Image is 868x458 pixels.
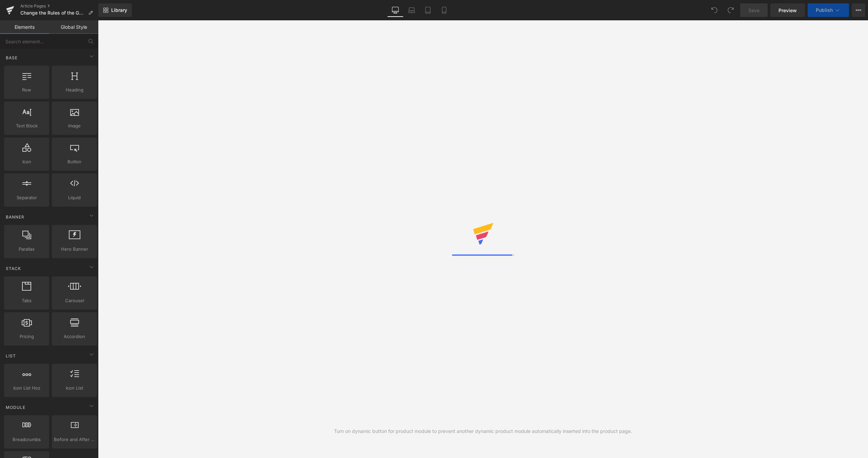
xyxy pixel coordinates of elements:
[708,3,721,17] button: Undo
[748,7,759,14] span: Save
[852,3,865,17] button: More
[54,86,95,93] span: Heading
[6,436,47,443] span: Breadcrumbs
[54,122,95,129] span: Image
[816,7,833,13] span: Publish
[387,3,403,17] a: Desktop
[6,297,47,304] span: Tabs
[54,297,95,304] span: Carousel
[724,3,737,17] button: Redo
[420,3,436,17] a: Tablet
[54,246,95,253] span: Hero Banner
[6,158,47,165] span: Icon
[436,3,452,17] a: Mobile
[54,436,95,443] span: Before and After Images
[6,384,47,392] span: Icon List Hoz
[778,7,797,14] span: Preview
[6,194,47,201] span: Separator
[49,20,98,34] a: Global Style
[5,404,26,411] span: Module
[5,265,22,272] span: Stack
[6,86,47,93] span: Row
[20,3,98,9] a: Article Pages
[111,7,127,13] span: Library
[5,214,25,220] span: Banner
[808,3,849,17] button: Publish
[770,3,805,17] a: Preview
[334,428,632,435] div: Turn on dynamic button for product module to prevent another dynamic product module automatically...
[5,55,18,61] span: Base
[54,333,95,340] span: Accordion
[54,158,95,165] span: Button
[6,333,47,340] span: Pricing
[20,10,85,16] span: Change the Rules of the Game
[54,384,95,392] span: Icon List
[54,194,95,201] span: Liquid
[6,122,47,129] span: Text Block
[6,246,47,253] span: Parallax
[403,3,420,17] a: Laptop
[5,353,17,359] span: List
[98,3,132,17] a: New Library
